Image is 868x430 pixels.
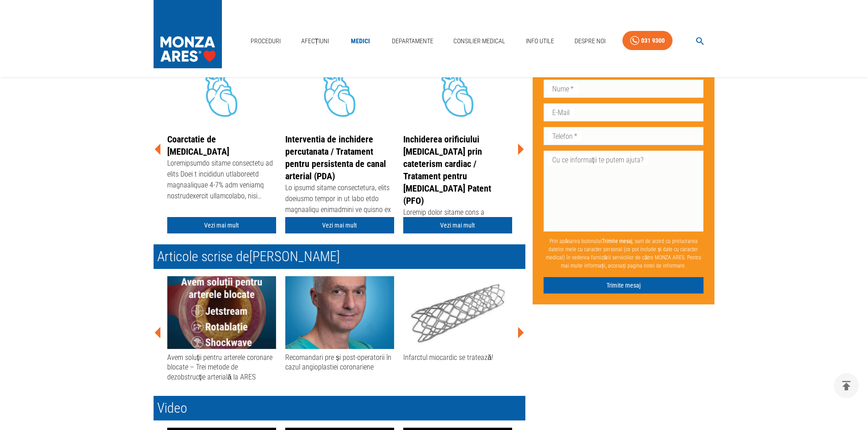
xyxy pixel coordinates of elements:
[403,276,512,362] a: Infarctul miocardic se tratează!
[285,182,394,228] div: Lo ipsumd sitame consectetura, elits doeiusmo tempor in ut labo etdo magnaaliqu enimadmini ve qui...
[154,244,525,269] h2: Articole scrise de [PERSON_NAME]
[834,373,859,398] button: delete
[403,353,512,362] div: Infarctul miocardic se tratează!
[285,217,394,234] a: Vezi mai mult
[154,396,525,420] h2: Video
[167,276,276,349] img: Avem soluții pentru arterele coronare blocate – Trei metode de dezobstrucție arterială la ARES
[167,217,276,234] a: Vezi mai mult
[571,32,609,51] a: Despre Noi
[544,277,704,293] button: Trimite mesaj
[167,134,229,157] a: Coarctatie de [MEDICAL_DATA]
[346,32,375,51] a: Medici
[167,353,276,382] div: Avem soluții pentru arterele coronare blocate – Trei metode de dezobstrucție arterială la ARES
[450,32,509,51] a: Consilier Medical
[403,276,512,349] img: Infarctul miocardic se tratează!
[285,276,394,372] a: Recomandari pre și post-operatorii în cazul angioplastiei coronariene
[522,32,558,51] a: Info Utile
[403,217,512,234] a: Vezi mai mult
[403,207,512,253] div: Loremip dolor sitame cons a elitseddoei temporincid utlabore etdolo ma ali enimadmin, ven q nostr...
[622,31,673,51] a: 031 9300
[641,35,665,46] div: 031 9300
[285,353,394,372] div: Recomandari pre și post-operatorii în cazul angioplastiei coronariene
[403,134,491,206] a: Inchiderea orificiului [MEDICAL_DATA] prin cateterism cardiac / Tratament pentru [MEDICAL_DATA] P...
[285,134,386,182] a: Interventia de inchidere percutanata / Tratament pentru persistenta de canal arterial (PDA)
[167,276,276,382] a: Avem soluții pentru arterele coronare blocate – Trei metode de dezobstrucție arterială la ARES
[298,32,333,51] a: Afecțiuni
[544,233,704,273] p: Prin apăsarea butonului , sunt de acord cu prelucrarea datelor mele cu caracter personal (ce pot ...
[167,158,276,203] div: Loremipsumdo sitame consectetu ad elits Doei t incididun utlaboreetd magnaaliquae 4-7% adm veniam...
[602,238,632,244] b: Trimite mesaj
[247,32,284,51] a: Proceduri
[388,32,437,51] a: Departamente
[285,276,394,349] img: Recomandari pre și post-operatorii în cazul angioplastiei coronariene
